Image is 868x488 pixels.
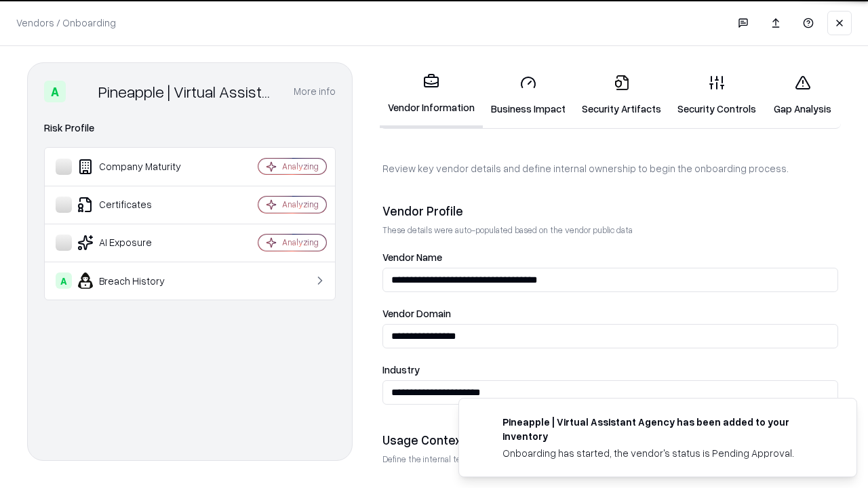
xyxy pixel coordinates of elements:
[502,446,824,460] div: Onboarding has started, the vendor's status is Pending Approval.
[382,224,838,236] p: These details were auto-populated based on the vendor public data
[574,64,669,127] a: Security Artifacts
[764,64,841,127] a: Gap Analysis
[282,161,319,172] div: Analyzing
[56,159,218,175] div: Company Maturity
[382,161,838,176] p: Review key vendor details and define internal ownership to begin the onboarding process.
[382,252,838,262] label: Vendor Name
[56,235,218,251] div: AI Exposure
[44,120,336,136] div: Risk Profile
[294,79,336,104] button: More info
[382,453,838,465] p: Define the internal team and reason for using this vendor. This helps assess business relevance a...
[669,64,764,127] a: Security Controls
[71,81,93,102] img: Pineapple | Virtual Assistant Agency
[44,81,66,102] div: A
[382,432,838,448] div: Usage Context
[98,81,277,102] div: Pineapple | Virtual Assistant Agency
[56,272,72,289] div: A
[56,272,218,289] div: Breach History
[382,365,838,375] label: Industry
[282,237,319,248] div: Analyzing
[382,308,838,319] label: Vendor Domain
[475,415,492,431] img: trypineapple.com
[483,64,574,127] a: Business Impact
[16,16,116,30] p: Vendors / Onboarding
[380,62,483,128] a: Vendor Information
[56,197,218,213] div: Certificates
[282,199,319,210] div: Analyzing
[502,415,824,443] div: Pineapple | Virtual Assistant Agency has been added to your inventory
[382,203,838,219] div: Vendor Profile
